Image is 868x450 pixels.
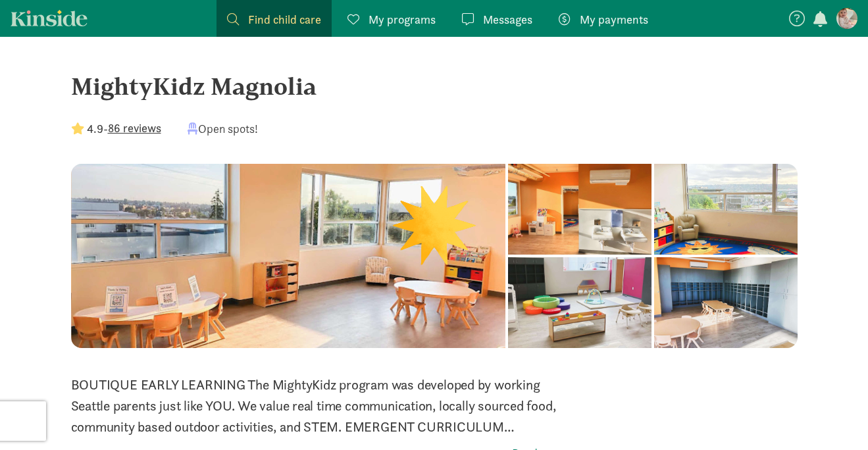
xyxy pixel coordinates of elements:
div: Open spots! [188,120,258,137]
span: Find child care [248,11,321,28]
span: Messages [483,11,532,28]
span: My programs [369,11,436,28]
a: Kinside [11,10,88,26]
p: BOUTIQUE EARLY LEARNING The MightyKidz program was developed by working Seattle parents just like... [71,374,567,438]
button: 86 reviews [108,119,161,137]
div: - [71,120,161,137]
span: My payments [580,11,648,28]
strong: 4.9 [87,121,103,136]
div: MightyKidz Magnolia [71,68,798,104]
